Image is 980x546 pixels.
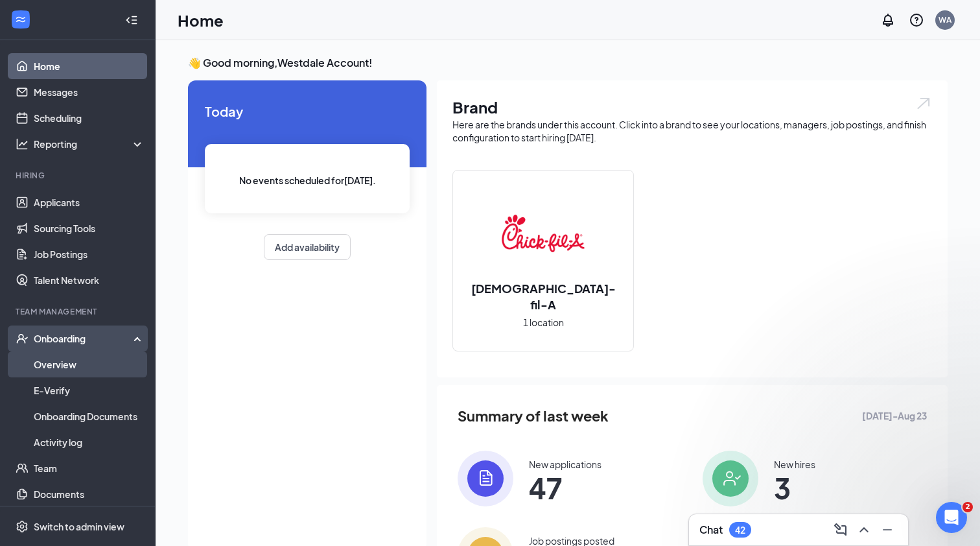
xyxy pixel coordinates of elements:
[34,481,145,507] a: Documents
[34,520,124,533] div: Switch to admin view
[962,502,973,512] span: 2
[34,403,145,429] a: Onboarding Documents
[877,519,898,540] button: Minimize
[735,525,745,536] div: 42
[178,9,224,31] h1: Home
[125,14,138,27] svg: Collapse
[34,215,145,241] a: Sourcing Tools
[34,105,145,131] a: Scheduling
[915,96,932,111] img: open.6027fd2a22e1237b5b06.svg
[16,306,142,317] div: Team Management
[34,137,145,150] div: Reporting
[452,118,932,144] div: Here are the brands under this account. Click into a brand to see your locations, managers, job p...
[703,451,758,506] img: icon
[34,332,134,345] div: Onboarding
[502,192,585,275] img: Chick-fil-A
[880,12,896,28] svg: Notifications
[854,519,874,540] button: ChevronUp
[856,522,872,538] svg: ChevronUp
[16,332,29,345] svg: UserCheck
[830,519,851,540] button: ComposeMessage
[205,101,410,121] span: Today
[721,420,980,511] iframe: Intercom notifications message
[16,520,29,533] svg: Settings
[34,267,145,293] a: Talent Network
[458,451,513,506] img: icon
[34,377,145,403] a: E-Verify
[936,502,967,533] iframe: Intercom live chat
[34,53,145,79] a: Home
[14,13,27,26] svg: WorkstreamLogo
[699,523,723,537] h3: Chat
[833,522,848,538] svg: ComposeMessage
[188,56,948,70] h3: 👋 Good morning, Westdale Account !
[239,173,376,187] span: No events scheduled for [DATE] .
[529,476,601,499] span: 47
[34,189,145,215] a: Applicants
[453,280,633,313] h2: [DEMOGRAPHIC_DATA]-fil-A
[880,522,895,538] svg: Minimize
[34,351,145,377] a: Overview
[34,79,145,105] a: Messages
[939,14,951,25] div: WA
[16,137,29,150] svg: Analysis
[34,455,145,481] a: Team
[264,234,351,260] button: Add availability
[909,12,924,28] svg: QuestionInfo
[862,409,927,423] span: [DATE] - Aug 23
[523,315,564,329] span: 1 location
[452,96,932,118] h1: Brand
[458,405,609,427] span: Summary of last week
[34,429,145,455] a: Activity log
[34,241,145,267] a: Job Postings
[529,458,601,471] div: New applications
[16,170,142,181] div: Hiring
